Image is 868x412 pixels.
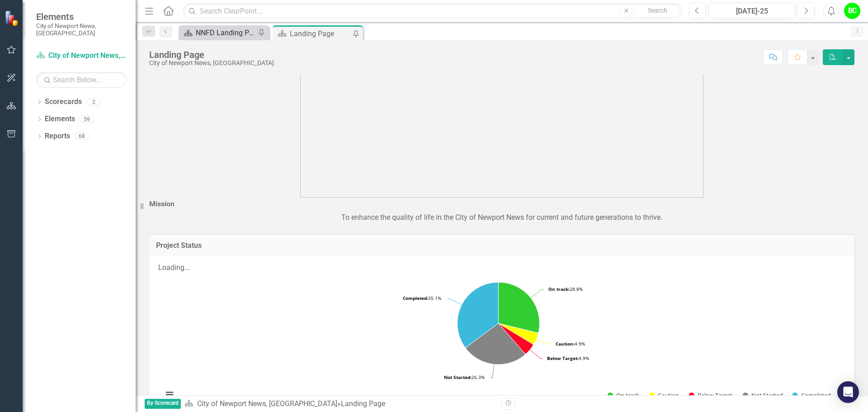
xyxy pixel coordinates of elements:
[648,7,667,14] span: Search
[181,27,255,38] a: NNFD Landing Page
[36,22,127,37] small: City of Newport News, [GEOGRAPHIC_DATA]
[149,60,274,66] div: City of Newport News, [GEOGRAPHIC_DATA]
[466,323,525,365] path: Not Started, 54.
[548,286,583,292] text: 28.8%
[158,273,845,409] div: Chart. Highcharts interactive chart.
[36,51,127,61] a: City of Newport News, [GEOGRAPHIC_DATA]
[499,323,538,344] path: Caution, 10.
[36,72,127,88] input: Search Below...
[689,391,733,399] button: Show Below Target
[556,341,585,347] text: 4.9%
[708,3,795,19] button: [DATE]-25
[184,399,495,409] div: »
[158,273,839,409] svg: Interactive chart
[80,115,94,123] div: 59
[751,391,783,399] text: Not Started
[149,200,854,208] h3: Mission
[608,391,639,399] button: Show On track
[45,131,70,142] a: Reports
[844,3,860,19] button: BC
[158,263,845,273] div: Loading...
[743,391,783,399] button: Show Not Started
[290,28,352,39] div: Landing Page
[156,242,848,250] h3: Project Status
[145,399,181,409] span: By Scorecard
[183,3,682,19] input: Search ClearPoint...
[75,133,89,140] div: 68
[149,213,854,223] p: To enhance the quality of life in the City of Newport News for current and future generations to ...
[45,114,75,124] a: Elements
[36,11,127,22] span: Elements
[149,50,274,60] div: Landing Page
[499,323,533,354] path: Below Target, 10.
[163,388,176,401] button: View chart menu, Chart
[793,391,831,399] button: Show Completed
[556,341,575,347] tspan: Caution:
[635,5,680,17] button: Search
[547,355,589,361] text: 4.9%
[837,381,859,403] div: Open Intercom Messenger
[444,374,485,380] text: 26.3%
[498,282,539,333] path: On track, 59.
[197,399,337,408] a: City of Newport News, [GEOGRAPHIC_DATA]
[4,10,20,26] img: ClearPoint Strategy
[548,286,570,292] tspan: On track:
[341,399,385,408] div: Landing Page
[444,374,472,380] tspan: Not Started:
[196,27,255,38] div: NNFD Landing Page
[403,295,428,301] tspan: Completed:
[45,97,82,107] a: Scorecards
[547,355,579,361] tspan: Below Target:
[712,6,792,17] div: [DATE]-25
[403,295,441,301] text: 35.1%
[458,282,499,347] path: Completed, 72.
[649,391,679,399] button: Show Caution
[86,98,101,106] div: 2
